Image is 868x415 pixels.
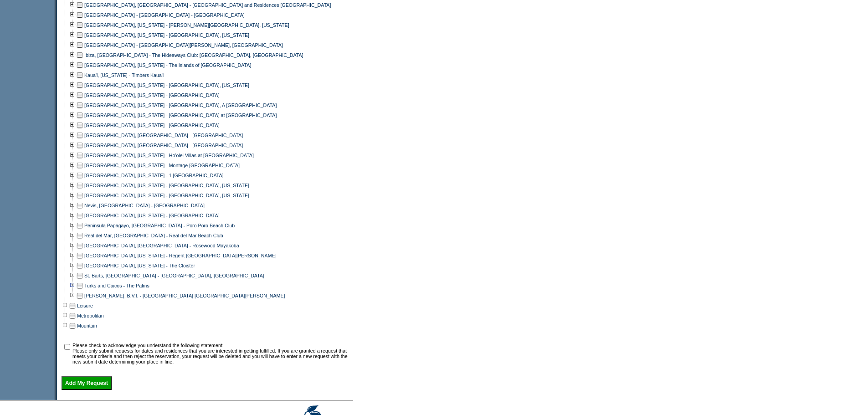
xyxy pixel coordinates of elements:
a: [GEOGRAPHIC_DATA] - [GEOGRAPHIC_DATA] - [GEOGRAPHIC_DATA] [84,12,245,18]
a: St. Barts, [GEOGRAPHIC_DATA] - [GEOGRAPHIC_DATA], [GEOGRAPHIC_DATA] [84,273,264,278]
a: [GEOGRAPHIC_DATA], [US_STATE] - [GEOGRAPHIC_DATA] [84,123,220,128]
a: [GEOGRAPHIC_DATA], [US_STATE] - [PERSON_NAME][GEOGRAPHIC_DATA], [US_STATE] [84,22,289,28]
a: [GEOGRAPHIC_DATA], [US_STATE] - [GEOGRAPHIC_DATA], [US_STATE] [84,82,249,88]
a: Ibiza, [GEOGRAPHIC_DATA] - The Hideaways Club: [GEOGRAPHIC_DATA], [GEOGRAPHIC_DATA] [84,52,303,58]
a: [GEOGRAPHIC_DATA], [US_STATE] - [GEOGRAPHIC_DATA], [US_STATE] [84,193,249,198]
a: Turks and Caicos - The Palms [84,283,149,288]
a: [GEOGRAPHIC_DATA], [US_STATE] - [GEOGRAPHIC_DATA], A [GEOGRAPHIC_DATA] [84,102,277,108]
a: [GEOGRAPHIC_DATA], [US_STATE] - Ho'olei Villas at [GEOGRAPHIC_DATA] [84,153,254,158]
a: Nevis, [GEOGRAPHIC_DATA] - [GEOGRAPHIC_DATA] [84,203,205,208]
td: Please check to acknowledge you understand the following statement: Please only submit requests f... [72,343,350,364]
input: Add My Request [62,376,112,390]
a: [GEOGRAPHIC_DATA], [US_STATE] - Montage [GEOGRAPHIC_DATA] [84,163,240,168]
a: [GEOGRAPHIC_DATA], [US_STATE] - [GEOGRAPHIC_DATA], [US_STATE] [84,183,249,188]
a: Metropolitan [77,313,104,318]
a: Kaua'i, [US_STATE] - Timbers Kaua'i [84,72,164,78]
a: [GEOGRAPHIC_DATA], [US_STATE] - [GEOGRAPHIC_DATA] [84,213,220,218]
a: [GEOGRAPHIC_DATA], [US_STATE] - The Islands of [GEOGRAPHIC_DATA] [84,62,251,68]
a: Mountain [77,323,97,328]
a: [GEOGRAPHIC_DATA] - [GEOGRAPHIC_DATA][PERSON_NAME], [GEOGRAPHIC_DATA] [84,42,283,48]
a: Leisure [77,303,93,308]
a: [GEOGRAPHIC_DATA], [US_STATE] - [GEOGRAPHIC_DATA], [US_STATE] [84,32,249,38]
a: [PERSON_NAME], B.V.I. - [GEOGRAPHIC_DATA] [GEOGRAPHIC_DATA][PERSON_NAME] [84,293,285,298]
a: [GEOGRAPHIC_DATA], [GEOGRAPHIC_DATA] - Rosewood Mayakoba [84,243,239,248]
a: Real del Mar, [GEOGRAPHIC_DATA] - Real del Mar Beach Club [84,233,223,238]
a: [GEOGRAPHIC_DATA], [US_STATE] - 1 [GEOGRAPHIC_DATA] [84,173,224,178]
a: [GEOGRAPHIC_DATA], [GEOGRAPHIC_DATA] - [GEOGRAPHIC_DATA] and Residences [GEOGRAPHIC_DATA] [84,2,331,8]
a: [GEOGRAPHIC_DATA], [GEOGRAPHIC_DATA] - [GEOGRAPHIC_DATA] [84,133,243,138]
a: [GEOGRAPHIC_DATA], [US_STATE] - Regent [GEOGRAPHIC_DATA][PERSON_NAME] [84,253,277,258]
a: [GEOGRAPHIC_DATA], [US_STATE] - The Cloister [84,263,195,268]
a: [GEOGRAPHIC_DATA], [US_STATE] - [GEOGRAPHIC_DATA] [84,92,220,98]
a: [GEOGRAPHIC_DATA], [GEOGRAPHIC_DATA] - [GEOGRAPHIC_DATA] [84,143,243,148]
a: [GEOGRAPHIC_DATA], [US_STATE] - [GEOGRAPHIC_DATA] at [GEOGRAPHIC_DATA] [84,113,277,118]
a: Peninsula Papagayo, [GEOGRAPHIC_DATA] - Poro Poro Beach Club [84,223,235,228]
